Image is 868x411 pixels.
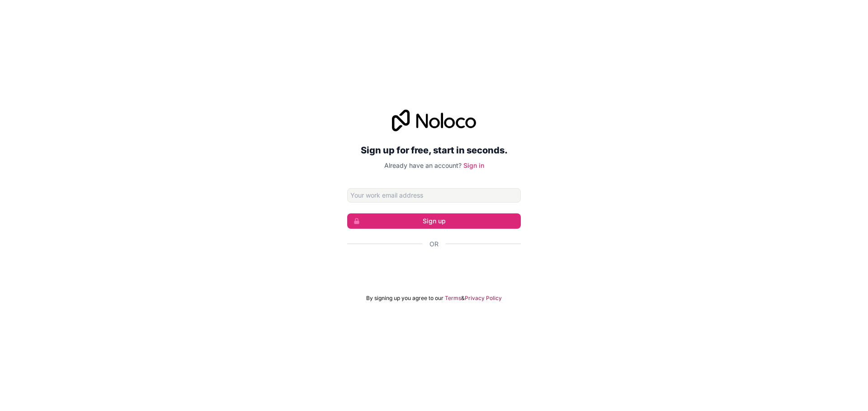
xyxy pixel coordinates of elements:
[384,162,462,169] span: Already have an account?
[347,142,521,158] h2: Sign up for free, start in seconds.
[366,295,443,302] span: By signing up you agree to our
[463,162,484,169] a: Sign in
[343,259,525,278] iframe: Bouton "Se connecter avec Google"
[347,213,521,229] button: Sign up
[347,188,521,203] input: Email address
[461,295,465,302] span: &
[445,295,461,302] a: Terms
[429,240,439,249] span: Or
[465,295,502,302] a: Privacy Policy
